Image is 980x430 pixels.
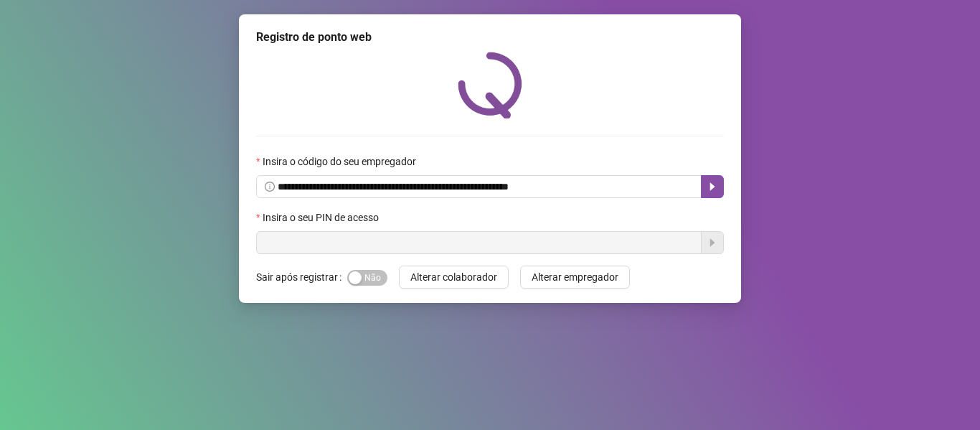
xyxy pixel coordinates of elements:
span: info-circle [265,182,275,192]
span: Alterar colaborador [410,269,497,285]
label: Insira o seu PIN de acesso [256,210,388,225]
label: Sair após registrar [256,266,347,289]
label: Insira o código do seu empregador [256,154,425,169]
img: QRPoint [458,52,522,118]
span: Alterar empregador [532,269,618,285]
button: Alterar empregador [520,266,630,289]
span: caret-right [707,181,718,192]
button: Alterar colaborador [399,266,509,289]
div: Registro de ponto web [256,29,724,46]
